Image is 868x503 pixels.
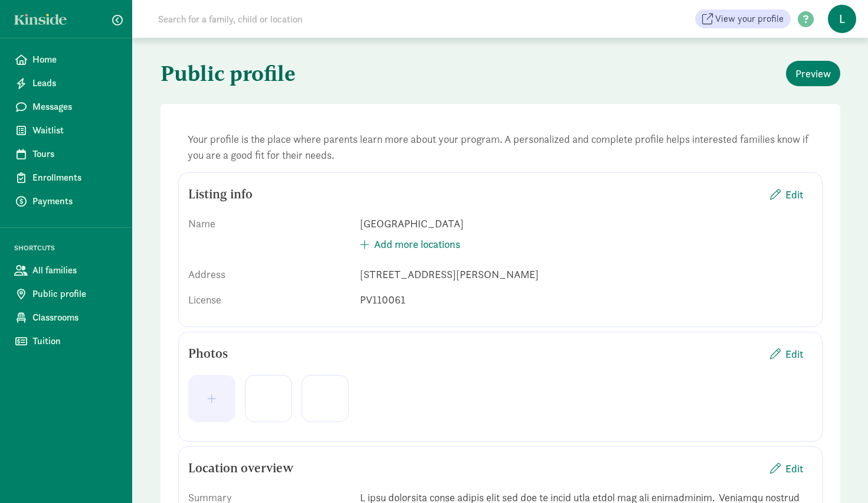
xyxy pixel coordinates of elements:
[32,171,118,185] span: Enrollments
[828,5,856,33] span: L
[188,347,228,361] h5: Photos
[5,166,127,190] a: Enrollments
[32,334,118,348] span: Tuition
[374,236,460,252] span: Add more locations
[32,76,118,90] span: Leads
[785,346,803,362] span: Edit
[178,122,823,172] div: Your profile is the place where parents learn more about your program. A personalized and complet...
[151,7,482,31] input: Search for a family, child or location
[161,52,498,94] h1: Public profile
[5,48,127,71] a: Home
[188,187,253,201] h5: Listing info
[5,71,127,95] a: Leads
[360,266,813,282] div: [STREET_ADDRESS][PERSON_NAME]
[5,329,127,353] a: Tuition
[761,456,813,481] button: Edit
[360,215,813,231] div: [GEOGRAPHIC_DATA]
[188,461,294,475] h5: Location overview
[32,53,118,67] span: Home
[32,311,118,325] span: Classrooms
[5,119,127,142] a: Waitlist
[795,66,831,81] span: Preview
[188,266,351,282] div: Address
[809,446,868,503] iframe: Chat Widget
[188,215,351,257] div: Name
[5,306,127,329] a: Classrooms
[761,182,813,207] button: Edit
[761,341,813,367] button: Edit
[5,95,127,119] a: Messages
[32,287,118,301] span: Public profile
[5,190,127,213] a: Payments
[785,460,803,476] span: Edit
[32,147,118,161] span: Tours
[188,292,351,308] div: License
[351,231,470,257] button: Add more locations
[786,61,840,86] button: Preview
[360,292,813,308] div: PV110061
[785,187,803,202] span: Edit
[32,263,118,277] span: All families
[5,142,127,166] a: Tours
[32,194,118,208] span: Payments
[5,259,127,282] a: All families
[715,12,784,26] span: View your profile
[5,282,127,306] a: Public profile
[32,100,118,114] span: Messages
[32,123,118,138] span: Waitlist
[695,9,791,28] a: View your profile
